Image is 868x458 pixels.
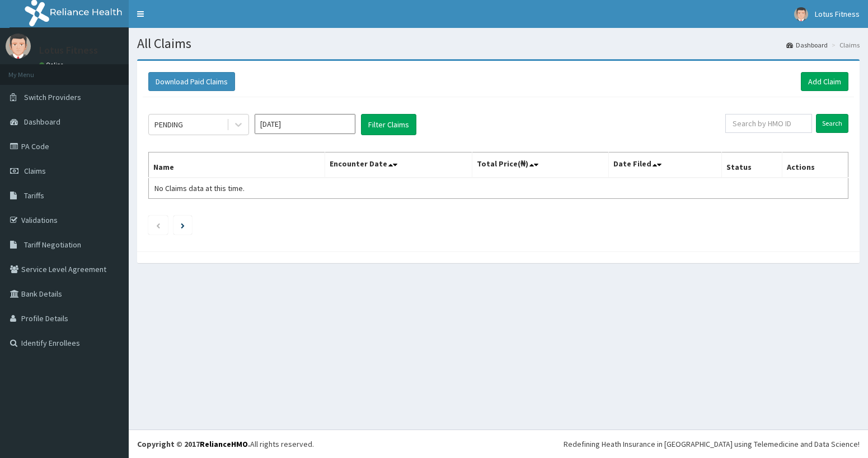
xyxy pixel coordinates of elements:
[24,166,46,176] span: Claims
[816,114,848,133] input: Search
[39,45,98,55] p: Lotus Fitness
[181,220,185,230] a: Next page
[154,119,183,130] div: PENDING
[24,92,81,102] span: Switch Providers
[154,183,245,193] span: No Claims data at this time.
[149,152,325,178] th: Name
[39,61,66,69] a: Online
[129,430,868,458] footer: All rights reserved.
[564,438,860,450] div: Redefining Heath Insurance in [GEOGRAPHIC_DATA] using Telemedicine and Data Science!
[782,152,848,178] th: Actions
[786,40,828,50] a: Dashboard
[472,152,609,178] th: Total Price(₦)
[148,72,235,91] button: Download Paid Claims
[801,72,848,91] a: Add Claim
[137,439,250,449] strong: Copyright © 2017 .
[200,439,248,449] a: RelianceHMO
[815,9,860,19] span: Lotus Fitness
[6,34,31,59] img: User Image
[829,40,860,50] li: Claims
[721,152,782,178] th: Status
[255,114,355,134] input: Select Month and Year
[361,114,416,135] button: Filter Claims
[137,36,860,51] h1: All Claims
[325,152,472,178] th: Encounter Date
[156,220,161,230] a: Previous page
[24,117,60,127] span: Dashboard
[725,114,812,133] input: Search by HMO ID
[608,152,721,178] th: Date Filed
[24,190,44,201] span: Tariffs
[24,240,81,250] span: Tariff Negotiation
[794,7,808,21] img: User Image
